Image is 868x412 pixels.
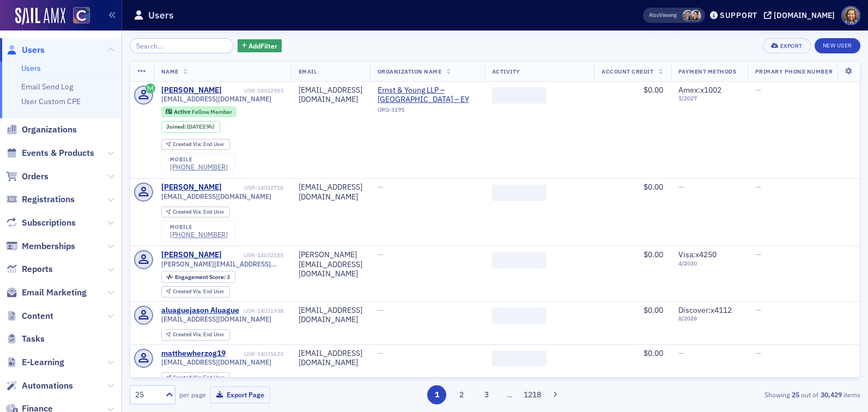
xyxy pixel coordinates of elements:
span: ‌ [492,185,547,201]
button: 1 [427,385,446,404]
div: USR-14031938 [241,307,283,314]
a: [PERSON_NAME] [161,86,222,95]
div: [EMAIL_ADDRESS][DOMAIN_NAME] [299,183,362,202]
div: Created Via: End User [161,329,230,341]
span: Email Marketing [22,287,87,299]
div: Created Via: End User [161,139,230,150]
span: — [755,85,761,95]
div: End User [173,142,224,148]
button: 2 [452,385,471,404]
div: End User [173,332,224,338]
span: Tiffany Carson [682,10,694,21]
span: Email [299,68,317,75]
a: [PHONE_NUMBER] [170,231,228,239]
span: Created Via : [173,208,203,215]
div: Showing out of items [624,390,860,399]
span: Payment Methods [678,68,737,75]
div: [PERSON_NAME] [161,250,222,260]
span: $0.00 [644,182,663,192]
span: Name [161,68,179,75]
div: [EMAIL_ADDRESS][DOMAIN_NAME] [299,86,362,105]
div: Created Via: End User [161,286,230,298]
button: AddFilter [238,39,282,53]
span: ‌ [492,87,547,104]
span: — [755,348,761,358]
a: View Homepage [65,7,90,26]
span: — [378,250,384,259]
span: Tasks [22,333,45,345]
div: USR-14031623 [227,350,283,358]
span: Active [174,108,192,116]
span: … [502,390,517,399]
button: Export [763,38,810,53]
span: 1 / 2027 [678,95,740,102]
span: Discover : x4112 [678,305,732,315]
span: Registrations [22,193,75,205]
a: Active Fellow Member [166,108,232,115]
button: 3 [477,385,496,404]
img: SailAMX [15,8,65,25]
a: E-Learning [6,356,64,368]
span: Memberships [22,240,75,252]
span: Organization Name [378,68,442,75]
div: 25 [135,389,159,401]
button: Export Page [210,386,270,403]
span: — [755,250,761,259]
a: Email Send Log [21,82,73,92]
div: Joined: 2025-09-22 00:00:00 [161,121,220,133]
a: Registrations [6,193,75,205]
div: [PERSON_NAME] [161,183,222,192]
div: ORG-3195 [378,106,477,117]
div: End User [173,209,224,215]
a: aluaguejason Aluague [161,306,239,316]
span: Account Credit [602,68,653,75]
span: Viewing [649,11,677,19]
span: Created Via : [173,331,203,338]
span: [EMAIL_ADDRESS][DOMAIN_NAME] [161,358,271,366]
div: mobile [170,156,228,163]
div: [EMAIL_ADDRESS][DOMAIN_NAME] [299,306,362,325]
div: End User [173,375,224,381]
span: Activity [492,68,520,75]
a: Subscriptions [6,217,76,229]
span: — [678,348,684,358]
a: Users [21,63,41,73]
span: Joined : [166,123,187,130]
span: — [678,182,684,192]
div: USR-14032718 [223,184,283,191]
strong: 25 [790,390,801,399]
span: Pamela Galey-Coleman [690,10,701,21]
button: [DOMAIN_NAME] [764,11,839,19]
span: — [755,305,761,315]
span: Ernst & Young LLP – Denver – EY [378,86,477,105]
span: [EMAIL_ADDRESS][DOMAIN_NAME] [161,95,271,103]
h1: Users [148,9,174,22]
a: Orders [6,171,48,183]
a: User Custom CPE [21,96,81,106]
a: Email Marketing [6,287,87,299]
span: $0.00 [644,305,663,315]
div: [EMAIL_ADDRESS][DOMAIN_NAME] [299,349,362,368]
div: [DOMAIN_NAME] [774,10,835,20]
div: End User [173,289,224,295]
div: (9h) [187,123,215,130]
span: Reports [22,263,53,275]
div: matthewherzog19 [161,349,226,359]
img: SailAMX [73,7,90,24]
span: — [755,182,761,192]
a: [PHONE_NUMBER] [170,163,228,171]
span: Fellow Member [192,108,232,116]
div: Created Via: End User [161,372,230,384]
span: Events & Products [22,147,94,159]
label: per page [179,390,206,399]
span: — [378,305,384,315]
span: ‌ [492,350,547,367]
span: Organizations [22,124,77,136]
span: Automations [22,380,73,392]
span: Add Filter [248,41,277,51]
a: Users [6,44,45,56]
a: Organizations [6,124,77,136]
